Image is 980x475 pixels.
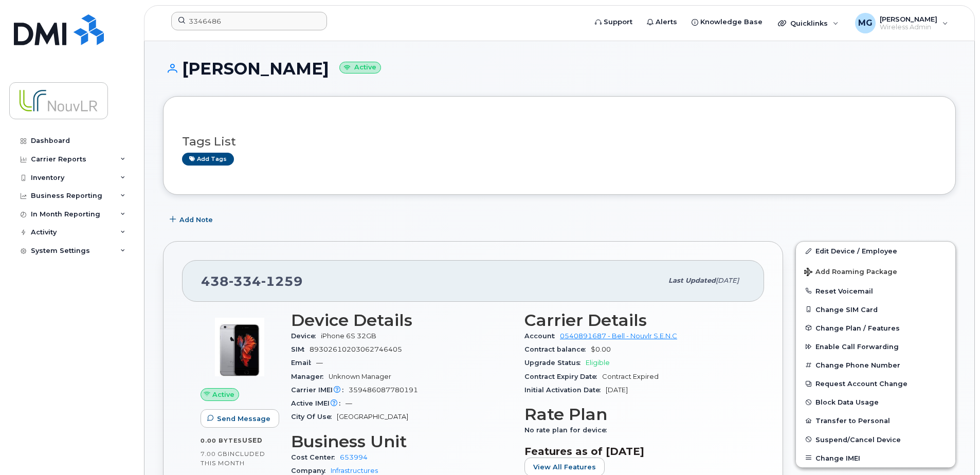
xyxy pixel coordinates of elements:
span: [DATE] [716,277,739,284]
span: View All Features [533,462,596,472]
span: 7.00 GB [201,450,228,458]
span: Last updated [668,277,716,284]
a: Infrastructures [331,467,378,474]
span: [DATE] [606,386,628,394]
span: Account [524,332,560,340]
span: 89302610203062746405 [310,345,402,353]
span: Send Message [217,414,270,424]
span: used [242,436,263,444]
span: Change Plan / Features [815,324,900,332]
h3: Tags List [182,135,937,148]
span: 359486087780191 [349,386,418,394]
a: Edit Device / Employee [796,242,955,260]
span: 438 [201,273,303,289]
span: Company [291,467,331,474]
span: Contract Expiry Date [524,373,602,380]
small: Active [339,62,381,74]
span: — [346,399,352,407]
h3: Carrier Details [524,311,746,330]
button: Add Roaming Package [796,261,955,282]
a: Add tags [182,153,234,166]
button: Suspend/Cancel Device [796,430,955,449]
h3: Rate Plan [524,405,746,424]
button: Transfer to Personal [796,411,955,430]
span: Add Note [179,215,213,225]
button: Reset Voicemail [796,282,955,300]
button: Send Message [201,409,279,428]
h3: Features as of [DATE] [524,445,746,458]
span: City Of Use [291,413,337,421]
button: Change Plan / Features [796,319,955,337]
span: 0.00 Bytes [201,437,242,444]
img: image20231002-3703462-1e5097k.jpeg [209,316,270,378]
h1: [PERSON_NAME] [163,60,956,78]
h3: Business Unit [291,432,512,451]
span: [GEOGRAPHIC_DATA] [337,413,408,421]
span: Add Roaming Package [804,268,897,278]
span: Enable Call Forwarding [815,343,899,351]
span: Carrier IMEI [291,386,349,394]
span: Cost Center [291,453,340,461]
span: No rate plan for device [524,426,612,434]
span: Upgrade Status [524,359,586,367]
button: Change Phone Number [796,356,955,374]
button: Block Data Usage [796,393,955,411]
button: Request Account Change [796,374,955,393]
span: iPhone 6S 32GB [321,332,376,340]
span: Unknown Manager [329,373,391,380]
span: SIM [291,345,310,353]
span: Eligible [586,359,610,367]
a: 0540891687 - Bell - Nouvlr S.E.N.C [560,332,677,340]
button: Change SIM Card [796,300,955,319]
span: 1259 [261,273,303,289]
span: — [316,359,323,367]
span: Contract Expired [602,373,659,380]
h3: Device Details [291,311,512,330]
span: included this month [201,450,265,467]
span: Manager [291,373,329,380]
span: Suspend/Cancel Device [815,435,901,443]
button: Add Note [163,210,222,229]
button: Change IMEI [796,449,955,467]
span: 334 [229,273,261,289]
span: Contract balance [524,345,591,353]
span: Active IMEI [291,399,346,407]
span: $0.00 [591,345,611,353]
span: Active [212,390,234,399]
span: Initial Activation Date [524,386,606,394]
a: 653994 [340,453,368,461]
span: Email [291,359,316,367]
span: Device [291,332,321,340]
button: Enable Call Forwarding [796,337,955,356]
